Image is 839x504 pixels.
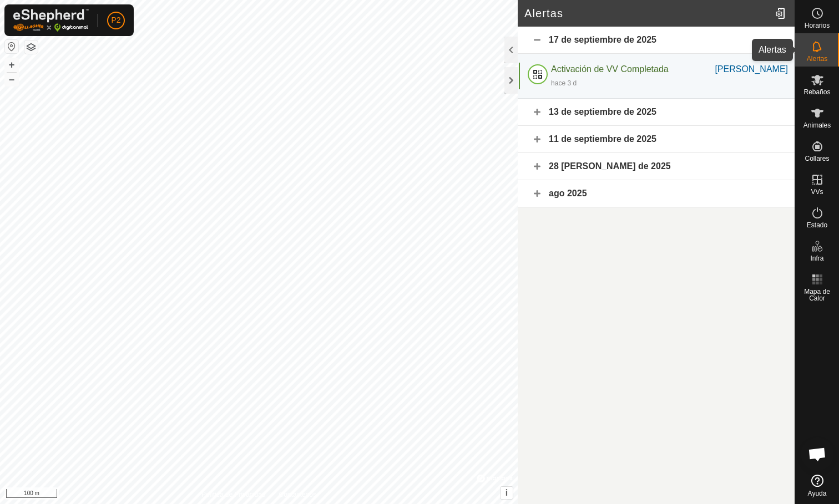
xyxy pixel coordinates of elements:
[111,14,120,26] span: P2
[518,180,795,207] div: ago 2025
[801,437,834,471] div: Chat abierto
[518,126,795,153] div: 11 de septiembre de 2025
[501,487,513,499] button: i
[518,27,795,54] div: 17 de septiembre de 2025
[518,153,795,180] div: 28 [PERSON_NAME] de 2025
[808,490,827,497] span: Ayuda
[518,99,795,126] div: 13 de septiembre de 2025
[810,255,823,262] span: Infra
[524,7,771,20] h2: Alertas
[715,63,788,76] div: [PERSON_NAME]
[506,488,508,497] span: i
[805,155,829,162] span: Collares
[5,40,18,53] button: Restablecer Mapa
[24,40,38,54] button: Capas del Mapa
[551,64,669,74] span: Activación de VV Completada
[807,55,827,62] span: Alertas
[803,122,831,129] span: Animales
[5,58,18,72] button: +
[795,470,839,501] a: Ayuda
[807,222,827,228] span: Estado
[803,89,830,95] span: Rebaños
[811,189,823,195] span: VVs
[5,73,18,86] button: –
[798,288,836,302] span: Mapa de Calor
[279,490,316,500] a: Contáctenos
[805,22,830,29] span: Horarios
[201,490,265,500] a: Política de Privacidad
[13,9,89,32] img: Logo Gallagher
[551,78,577,88] div: hace 3 d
